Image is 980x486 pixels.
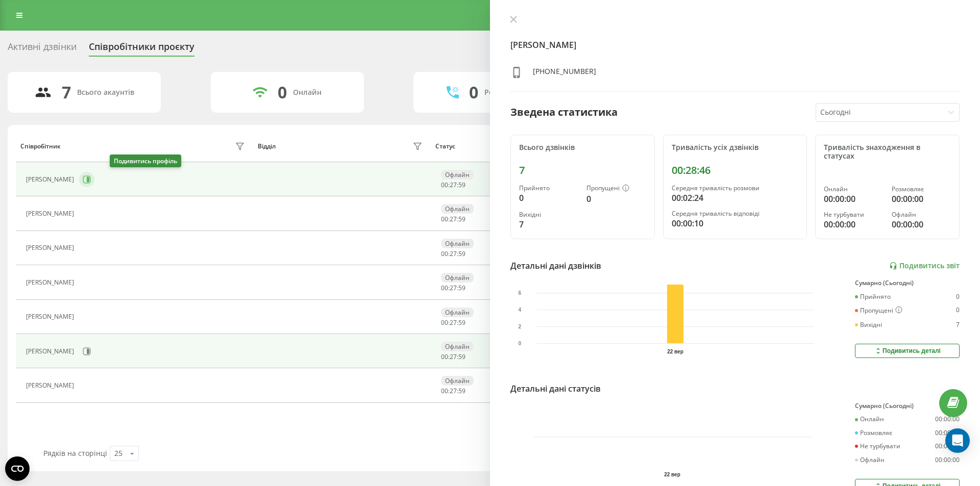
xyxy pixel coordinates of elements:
[441,239,474,248] div: Офлайн
[458,215,465,223] span: 59
[935,456,960,464] div: 00:00:00
[855,279,960,287] div: Сумарно (Сьогодні)
[935,416,960,423] div: 00:00:00
[441,273,474,283] div: Офлайн
[518,324,521,329] text: 2
[26,176,77,183] div: [PERSON_NAME]
[892,186,951,193] div: Розмовляє
[62,83,71,102] div: 7
[441,204,474,214] div: Офлайн
[484,88,534,97] div: Розмовляють
[935,443,960,450] div: 00:00:00
[855,429,892,437] div: Розмовляє
[450,215,457,223] span: 27
[441,342,474,351] div: Офлайн
[458,387,465,395] span: 59
[26,210,77,217] div: [PERSON_NAME]
[441,181,448,189] span: 00
[586,193,646,205] div: 0
[89,41,194,57] div: Співробітники проєкту
[441,319,465,326] div: : :
[26,244,77,251] div: [PERSON_NAME]
[26,279,77,286] div: [PERSON_NAME]
[293,88,322,97] div: Онлайн
[510,382,601,395] div: Детальні дані статусів
[945,428,970,453] div: Open Intercom Messenger
[441,285,465,292] div: : :
[20,143,61,150] div: Співробітник
[664,472,680,477] text: 22 вер
[441,215,448,223] span: 00
[672,210,799,217] div: Середня тривалість відповіді
[956,293,960,300] div: 0
[824,143,951,161] div: Тривалість знаходження в статусах
[518,307,521,313] text: 4
[586,185,646,193] div: Пропущені
[889,262,960,270] a: Подивитись звіт
[855,416,884,423] div: Онлайн
[824,211,883,218] div: Не турбувати
[26,382,77,389] div: [PERSON_NAME]
[519,143,646,152] div: Всього дзвінків
[450,352,457,361] span: 27
[458,249,465,258] span: 59
[667,349,683,354] text: 22 вер
[258,143,276,150] div: Відділ
[519,192,578,204] div: 0
[458,284,465,292] span: 59
[519,218,578,231] div: 7
[519,164,646,176] div: 7
[441,353,465,361] div: : :
[824,193,883,205] div: 00:00:00
[855,402,960,410] div: Сумарно (Сьогодні)
[441,318,448,327] span: 00
[519,185,578,192] div: Прийнято
[26,313,77,320] div: [PERSON_NAME]
[672,164,799,176] div: 00:28:46
[533,66,596,81] div: [PHONE_NUMBER]
[441,216,465,223] div: : :
[874,347,941,355] div: Подивитись деталі
[441,249,448,258] span: 00
[824,218,883,231] div: 00:00:00
[956,306,960,315] div: 0
[956,321,960,328] div: 7
[441,376,474,386] div: Офлайн
[441,250,465,258] div: : :
[855,306,902,315] div: Пропущені
[518,290,521,296] text: 6
[510,260,601,272] div: Детальні дані дзвінків
[855,321,882,328] div: Вихідні
[43,448,107,458] span: Рядків на сторінці
[510,39,960,51] h4: [PERSON_NAME]
[672,217,799,229] div: 00:00:10
[441,308,474,317] div: Офлайн
[8,41,77,57] div: Активні дзвінки
[892,218,951,231] div: 00:00:00
[672,143,799,152] div: Тривалість усіх дзвінків
[26,348,77,355] div: [PERSON_NAME]
[519,211,578,218] div: Вихідні
[441,388,465,395] div: : :
[892,211,951,218] div: Офлайн
[450,181,457,189] span: 27
[114,448,122,458] div: 25
[441,352,448,361] span: 00
[110,155,181,167] div: Подивитись профіль
[450,284,457,292] span: 27
[458,352,465,361] span: 59
[441,182,465,189] div: : :
[450,249,457,258] span: 27
[450,387,457,395] span: 27
[441,170,474,180] div: Офлайн
[458,318,465,327] span: 59
[278,83,287,102] div: 0
[892,193,951,205] div: 00:00:00
[672,185,799,192] div: Середня тривалість розмови
[518,341,521,346] text: 0
[935,429,960,437] div: 00:00:00
[855,344,960,358] button: Подивитись деталі
[435,143,455,150] div: Статус
[855,456,885,464] div: Офлайн
[672,192,799,204] div: 00:02:24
